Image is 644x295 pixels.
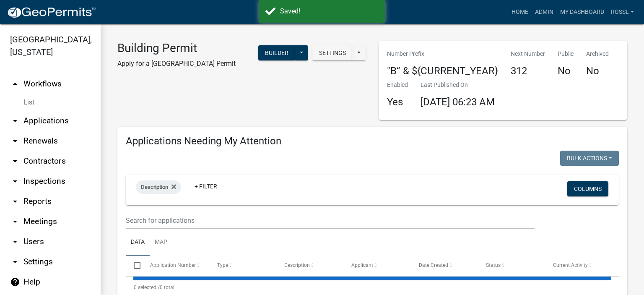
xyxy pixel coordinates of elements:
[284,262,310,268] span: Description
[387,81,408,89] p: Enabled
[126,135,619,147] h4: Applications Needing My Attention
[10,156,20,166] i: arrow_drop_down
[532,4,557,20] a: Admin
[150,229,172,256] a: Map
[280,6,379,16] div: Saved!
[217,262,228,268] span: Type
[134,285,160,290] span: 0 selected /
[209,256,276,276] datatable-header-cell: Type
[560,151,619,166] button: Bulk Actions
[276,256,343,276] datatable-header-cell: Description
[142,256,209,276] datatable-header-cell: Application Number
[10,116,20,126] i: arrow_drop_down
[545,256,612,276] datatable-header-cell: Current Activity
[387,96,408,108] h4: Yes
[608,4,637,20] a: RossL
[188,179,224,194] a: + Filter
[343,256,410,276] datatable-header-cell: Applicant
[117,41,236,55] h3: Building Permit
[150,262,196,268] span: Application Number
[511,50,545,58] p: Next Number
[117,59,236,69] p: Apply for a [GEOGRAPHIC_DATA] Permit
[10,176,20,186] i: arrow_drop_down
[10,257,20,267] i: arrow_drop_down
[553,262,588,268] span: Current Activity
[10,237,20,247] i: arrow_drop_down
[419,262,448,268] span: Date Created
[558,50,574,58] p: Public
[387,50,498,58] p: Number Prefix
[10,277,20,287] i: help
[141,184,168,190] span: Description
[478,256,545,276] datatable-header-cell: Status
[126,229,150,256] a: Data
[511,65,545,77] h4: 312
[312,45,353,60] button: Settings
[421,81,495,89] p: Last Published On
[586,65,609,77] h4: No
[10,217,20,227] i: arrow_drop_down
[10,136,20,146] i: arrow_drop_down
[387,65,498,77] h4: "B” & ${CURRENT_YEAR}
[258,45,295,60] button: Builder
[10,196,20,206] i: arrow_drop_down
[558,65,574,77] h4: No
[126,212,535,229] input: Search for applications
[486,262,501,268] span: Status
[557,4,608,20] a: My Dashboard
[410,256,478,276] datatable-header-cell: Date Created
[421,96,495,108] span: [DATE] 06:23 AM
[586,50,609,58] p: Archived
[508,4,532,20] a: Home
[567,181,608,196] button: Columns
[126,256,142,276] datatable-header-cell: Select
[10,79,20,89] i: arrow_drop_up
[351,262,373,268] span: Applicant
